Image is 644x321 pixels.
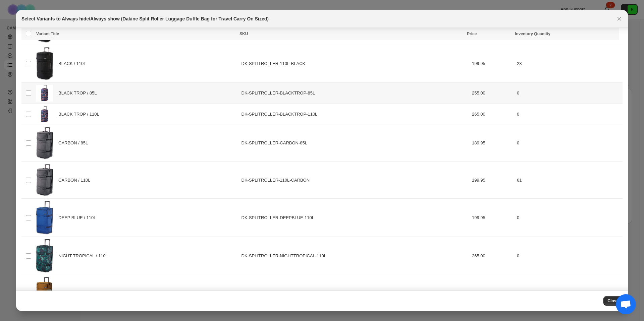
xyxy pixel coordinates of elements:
[36,239,53,273] img: d716b609-9080-4179-87b8-b9daf9a05147_dd86a2f4-5113-427a-a30a-b3bfd29e80ec.jpg
[36,201,53,235] img: 73cd01a7-3713-44cf-8cb5-08b4271f66b4.jpg
[58,177,94,184] span: CARBON / 110L
[58,111,103,118] span: BLACK TROP / 110L
[515,125,623,162] td: 0
[36,85,53,102] img: dakine-split-roller-85l-10002941-black-tropidelic.webp
[603,296,623,306] button: Close
[515,199,623,237] td: 0
[515,237,623,275] td: 0
[58,60,90,67] span: BLACK / 110L
[470,125,515,162] td: 189.95
[515,82,623,104] td: 0
[470,162,515,198] td: 199.95
[467,31,477,36] span: Price
[239,275,470,312] td: DK-SPLITROLLER-85L-RUBBER
[239,162,470,198] td: DK-SPLITROLLER-110L-CARBON
[515,31,550,36] span: Inventory Quantity
[239,199,470,237] td: DK-SPLITROLLER-DEEPBLUE-110L
[239,104,470,125] td: DK-SPLITROLLER-BLACKTROP-110L
[58,214,100,221] span: DEEP BLUE / 110L
[470,104,515,125] td: 265.00
[515,104,623,125] td: 0
[21,15,269,22] h2: Select Variants to Always hide/Always show (Dakine Split Roller Luggage Duffle Bag for Travel Car...
[36,277,53,310] img: 71gjr8161cL._AC_SL1500.jpg
[58,290,91,297] span: RUBBER / 85L
[470,45,515,82] td: 199.95
[239,82,470,104] td: DK-SPLITROLLER-BLACKTROP-85L
[470,199,515,237] td: 199.95
[36,47,53,80] img: c83b4152-7f8f-4da1-890f-a15d1bfd554c.jpg
[470,237,515,275] td: 265.00
[515,275,623,312] td: 0
[58,90,100,97] span: BLACK TROP / 85L
[36,127,53,159] img: fadec611-9feb-4af9-a7bd-3314d6c81421.jpg
[614,14,624,23] button: Close
[239,45,470,82] td: DK-SPLITROLLER-110L-BLACK
[470,82,515,104] td: 255.00
[239,237,470,275] td: DK-SPLITROLLER-NIGHTTROPICAL-110L
[36,164,53,196] img: fadec611-9feb-4af9-a7bd-3314d6c81421.jpg
[58,140,92,146] span: CARBON / 85L
[239,31,248,36] span: SKU
[515,162,623,198] td: 61
[239,125,470,162] td: DK-SPLITROLLER-CARBON-85L
[607,298,619,304] span: Close
[616,294,636,314] a: Open chat
[36,106,53,123] img: dakine-split-roller-85l-10002941-black-tropidelic.webp
[58,253,111,259] span: NIGHT TROPICAL / 110L
[515,45,623,82] td: 23
[470,275,515,312] td: 189.95
[36,31,59,36] span: Variant Title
